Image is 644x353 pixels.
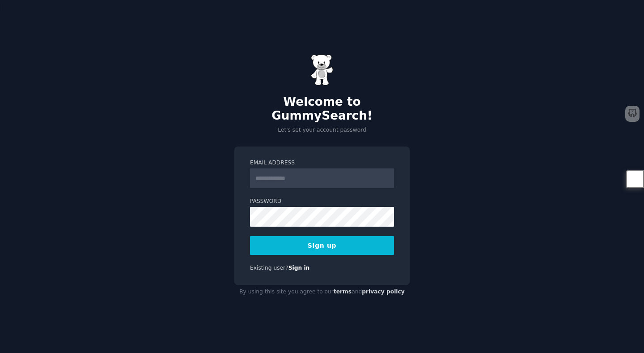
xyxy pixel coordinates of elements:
[234,285,410,299] div: By using this site you agree to our and
[234,95,410,123] h2: Welcome to GummySearch!
[250,236,394,255] button: Sign up
[250,159,394,167] label: Email Address
[234,126,410,134] p: Let's set your account password
[250,265,288,271] span: Existing user?
[311,54,333,86] img: Gummy Bear
[334,288,352,295] a: terms
[362,288,405,295] a: privacy policy
[250,198,394,206] label: Password
[288,265,310,271] a: Sign in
